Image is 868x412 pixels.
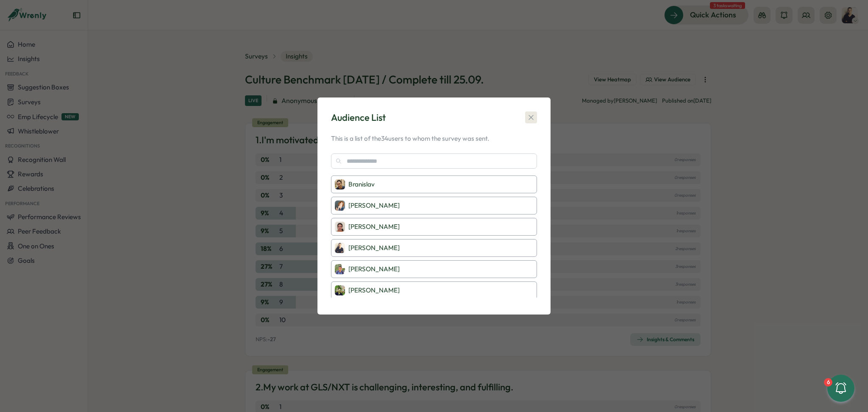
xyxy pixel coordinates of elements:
p: [PERSON_NAME] [348,264,400,274]
p: Branislav [348,180,375,189]
img: Evgenia [335,200,345,211]
img: Varghese [335,264,345,274]
img: Branislav [335,179,345,189]
img: Anuj Kumar [335,285,345,295]
img: Akhila Labhishetty [335,222,345,232]
div: 6 [824,378,832,387]
p: This is a list of the 34 users to whom the survey was sent. [331,134,537,143]
p: [PERSON_NAME] [348,286,400,295]
p: [PERSON_NAME] [348,222,400,231]
button: 6 [827,375,854,402]
img: Jens Christenhuss [335,243,345,253]
p: [PERSON_NAME] [348,201,400,210]
div: Audience List [331,111,386,124]
p: [PERSON_NAME] [348,243,400,253]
